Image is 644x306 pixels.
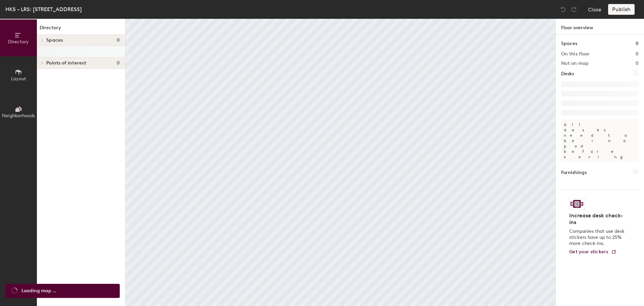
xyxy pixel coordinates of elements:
[561,70,574,78] h1: Desks
[569,198,585,210] img: Sticker logo
[569,212,627,226] h4: Increase desk check-ins
[117,38,120,43] span: 0
[569,228,627,247] p: Companies that use desk stickers have up to 25% more check-ins.
[46,38,63,43] span: Spaces
[46,60,86,66] span: Points of interest
[588,4,601,15] button: Close
[11,76,26,82] span: Layout
[117,60,120,66] span: 0
[561,40,577,47] h1: Spaces
[561,169,587,176] h1: Furnishings
[560,6,567,13] img: Undo
[5,5,82,13] div: HKS - LRS: [STREET_ADDRESS]
[2,113,35,119] span: Neighborhoods
[636,61,639,66] h2: 0
[571,6,577,13] img: Redo
[556,19,644,35] h1: Floor overview
[569,249,616,255] a: Get your stickers
[636,51,639,57] h2: 0
[561,51,590,57] h2: On this floor
[8,39,29,45] span: Directory
[561,119,639,162] p: All desks need to be in a pod before saving
[125,19,555,306] canvas: Map
[561,61,588,66] h2: Not on map
[37,24,125,35] h1: Directory
[636,40,639,47] h1: 0
[21,287,56,295] span: Loading map ...
[569,249,608,255] span: Get your stickers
